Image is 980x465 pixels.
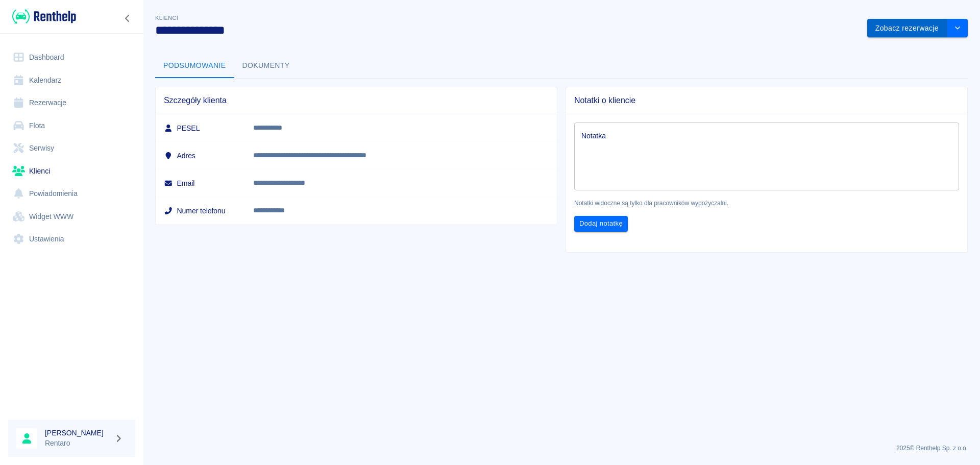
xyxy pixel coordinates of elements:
h6: [PERSON_NAME] [45,428,110,438]
span: Szczegóły klienta [164,95,549,106]
button: Zobacz rezerwacje [867,19,947,38]
a: Klienci [8,160,135,183]
button: Podsumowanie [155,54,234,78]
p: Notatki widoczne są tylko dla pracowników wypożyczalni. [574,199,959,208]
span: Klienci [155,15,178,21]
a: Dashboard [8,46,135,69]
a: Widget WWW [8,205,135,228]
h6: Email [164,178,237,188]
button: drop-down [947,19,968,38]
p: 2025 © Renthelp Sp. z o.o. [155,444,968,453]
a: Kalendarz [8,69,135,92]
a: Flota [8,114,135,137]
a: Ustawienia [8,228,135,251]
button: Dodaj notatkę [574,216,628,232]
a: Renthelp logo [8,8,76,25]
span: Notatki o kliencie [574,95,959,106]
h6: PESEL [164,123,237,133]
button: Dokumenty [234,54,298,78]
p: Rentaro [45,438,110,449]
a: Rezerwacje [8,91,135,114]
button: Zwiń nawigację [120,12,135,25]
img: Renthelp logo [12,8,76,25]
h6: Numer telefonu [164,206,237,216]
a: Powiadomienia [8,182,135,205]
h6: Adres [164,151,237,161]
a: Serwisy [8,137,135,160]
